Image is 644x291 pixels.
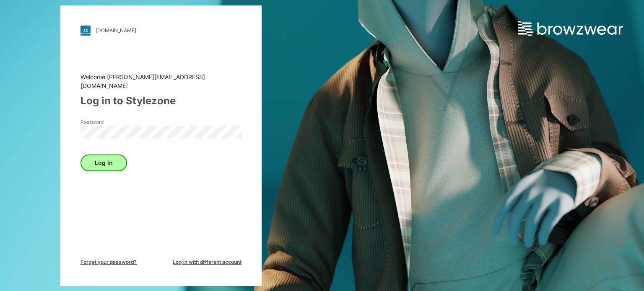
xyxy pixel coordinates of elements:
img: browzwear-logo.e42bd6dac1945053ebaf764b6aa21510.svg [518,21,623,36]
img: stylezone-logo.562084cfcfab977791bfbf7441f1a819.svg [80,26,91,36]
div: [DOMAIN_NAME] [96,27,136,33]
label: Password [80,118,139,126]
div: Welcome [PERSON_NAME][EMAIL_ADDRESS][DOMAIN_NAME] [80,72,241,90]
div: Log in to Stylezone [80,93,241,108]
button: Log in [80,155,127,171]
a: [DOMAIN_NAME] [80,26,241,36]
span: Log in with different account [173,258,241,266]
span: Forget your password? [80,258,137,266]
